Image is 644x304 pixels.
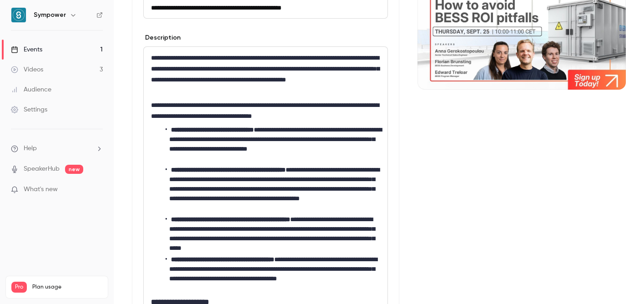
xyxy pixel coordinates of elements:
[11,65,43,74] div: Videos
[24,185,58,194] span: What's new
[11,8,26,22] img: Sympower
[11,45,42,54] div: Events
[11,85,51,94] div: Audience
[34,10,66,20] h6: Sympower
[24,164,60,174] a: SpeakerHub
[24,144,37,153] span: Help
[143,33,181,42] label: Description
[92,186,103,194] iframe: Noticeable Trigger
[11,144,103,153] li: help-dropdown-opener
[65,165,83,174] span: new
[11,105,47,114] div: Settings
[11,282,27,293] span: Pro
[32,284,102,291] span: Plan usage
